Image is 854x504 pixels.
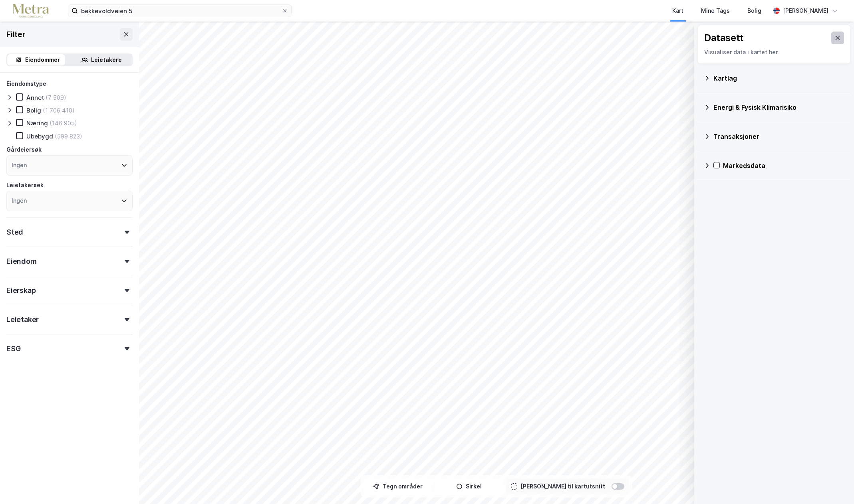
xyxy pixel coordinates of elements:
[520,482,605,491] div: [PERSON_NAME] til kartutsnitt
[91,55,122,65] div: Leietakere
[704,32,744,44] div: Datasett
[783,6,828,16] div: [PERSON_NAME]
[6,344,20,354] div: ESG
[814,466,854,504] iframe: Chat Widget
[55,132,82,140] div: (599 823)
[672,6,683,16] div: Kart
[6,227,23,237] div: Sted
[435,478,503,494] button: Sirkel
[6,315,39,324] div: Leietaker
[12,196,27,206] div: Ingen
[713,132,844,141] div: Transaksjoner
[6,180,44,190] div: Leietakersøk
[26,119,48,127] div: Næring
[50,119,77,127] div: (146 905)
[713,73,844,83] div: Kartlag
[701,6,730,16] div: Mine Tags
[6,145,42,154] div: Gårdeiersøk
[26,94,44,101] div: Annet
[364,478,432,494] button: Tegn områder
[46,94,66,101] div: (7 509)
[26,132,53,140] div: Ubebygd
[704,47,844,57] div: Visualiser data i kartet her.
[6,286,36,295] div: Eierskap
[723,161,844,170] div: Markedsdata
[6,257,37,266] div: Eiendom
[43,107,75,114] div: (1 706 410)
[12,160,27,170] div: Ingen
[25,55,60,65] div: Eiendommer
[78,5,282,17] input: Søk på adresse, matrikkel, gårdeiere, leietakere eller personer
[6,79,46,89] div: Eiendomstype
[814,466,854,504] div: Kontrollprogram for chat
[26,107,41,114] div: Bolig
[6,28,26,41] div: Filter
[747,6,761,16] div: Bolig
[13,4,49,18] img: metra-logo.256734c3b2bbffee19d4.png
[713,103,844,112] div: Energi & Fysisk Klimarisiko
